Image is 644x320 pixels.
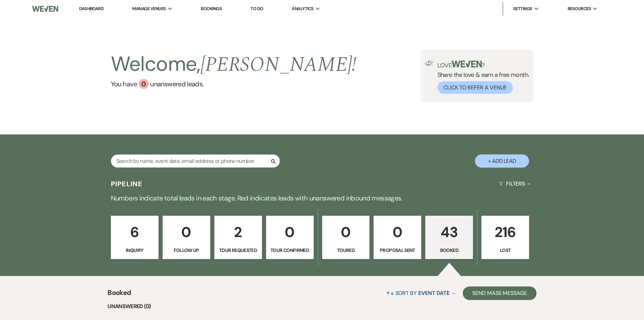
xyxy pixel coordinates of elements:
[374,216,421,259] a: 0Proposal Sent
[486,221,525,243] p: 216
[139,79,149,89] div: 0
[111,154,280,168] input: Search by name, event date, email address or phone number
[322,216,370,259] a: 0Toured
[378,247,417,254] p: Proposal Sent
[496,175,533,193] button: Filters
[108,302,536,311] li: Unanswered (0)
[378,221,417,243] p: 0
[452,61,482,67] img: weven-logo-green.svg
[475,154,529,168] button: + Add Lead
[167,221,206,243] p: 0
[437,61,529,68] p: Love ?
[266,216,314,259] a: 0Tour Confirmed
[568,5,591,12] span: Resources
[430,247,469,254] p: Booked
[108,287,131,302] span: Booked
[111,216,159,259] a: 6Inquiry
[251,6,263,12] a: To Do
[111,179,143,189] h3: Pipeline
[463,286,536,300] button: Send Mass Message
[219,247,258,254] p: Tour Requested
[270,221,309,243] p: 0
[386,290,394,297] span: ↑↓
[79,6,103,12] a: Dashboard
[79,193,566,204] p: Numbers indicate total leads in each stage. Red indicates leads with unanswered inbound messages.
[430,221,469,243] p: 43
[486,247,525,254] p: Lost
[383,284,458,302] button: Sort By Event Date
[481,216,529,259] a: 216Lost
[115,221,154,243] p: 6
[425,61,433,66] img: loud-speaker-illustration.svg
[327,247,365,254] p: Toured
[513,5,532,12] span: Settings
[214,216,262,259] a: 2Tour Requested
[163,216,210,259] a: 0Follow Up
[219,221,258,243] p: 2
[327,221,365,243] p: 0
[132,5,166,12] span: Manage Venues
[111,50,357,79] h2: Welcome,
[418,290,450,297] span: Event Date
[200,49,357,80] span: [PERSON_NAME] !
[111,79,357,89] a: You have 0 unanswered leads.
[437,81,513,94] button: Click to Refer a Venue
[292,5,313,12] span: Analytics
[32,2,58,16] img: Weven Logo
[115,247,154,254] p: Inquiry
[270,247,309,254] p: Tour Confirmed
[201,6,222,12] a: Bookings
[433,61,529,94] div: Share the love & earn a free month.
[425,216,473,259] a: 43Booked
[167,247,206,254] p: Follow Up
